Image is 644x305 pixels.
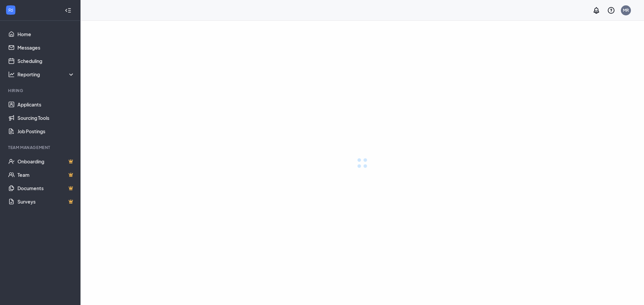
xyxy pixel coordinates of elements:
[17,71,75,78] div: Reporting
[17,195,75,208] a: SurveysCrown
[8,145,73,150] div: Team Management
[8,88,73,93] div: Hiring
[7,7,14,13] svg: WorkstreamLogo
[17,27,75,41] a: Home
[8,71,15,78] svg: Analysis
[17,41,75,54] a: Messages
[65,7,71,14] svg: Collapse
[592,6,600,14] svg: Notifications
[17,125,75,138] a: Job Postings
[17,155,75,168] a: OnboardingCrown
[17,98,75,111] a: Applicants
[17,111,75,125] a: Sourcing Tools
[17,168,75,181] a: TeamCrown
[17,54,75,68] a: Scheduling
[17,181,75,195] a: DocumentsCrown
[623,7,629,13] div: MR
[607,6,615,14] svg: QuestionInfo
